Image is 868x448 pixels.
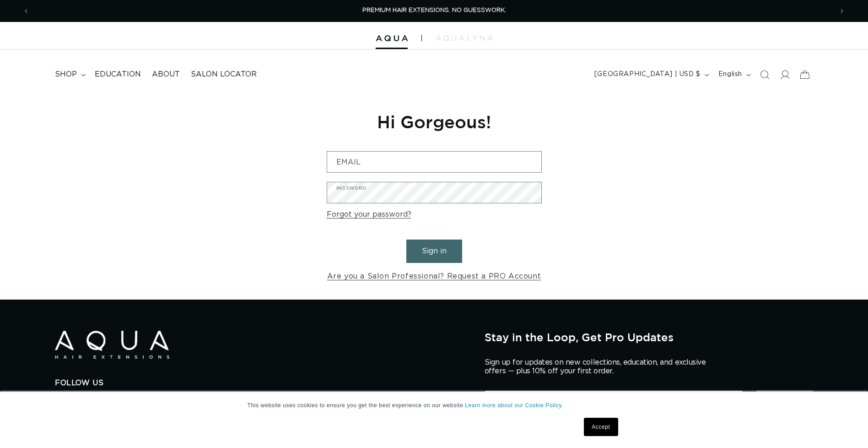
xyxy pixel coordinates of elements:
[55,331,169,359] img: Aqua Hair Extensions
[465,402,563,409] a: Learn more about our Cookie Policy.
[485,391,742,414] input: ENTER YOUR EMAIL
[406,240,462,263] button: Sign in
[152,70,180,79] span: About
[95,70,141,79] span: Education
[376,35,408,42] img: Aqua Hair Extensions
[327,270,541,283] a: Are you a Salon Professional? Request a PRO Account
[485,358,713,376] p: Sign up for updates on new collections, education, and exclusive offers — plus 10% off your first...
[327,208,411,221] a: Forgot your password?
[755,65,775,85] summary: Search
[49,64,89,85] summary: shop
[327,110,542,133] h1: Hi Gorgeous!
[248,401,621,410] p: This website uses cookies to ensure you get the best experience on our website.
[485,331,813,344] h2: Stay in the Loop, Get Pro Updates
[594,70,701,79] span: [GEOGRAPHIC_DATA] | USD $
[55,378,471,388] h2: Follow Us
[718,70,742,79] span: English
[589,66,713,83] button: [GEOGRAPHIC_DATA] | USD $
[16,2,36,20] button: Previous announcement
[832,2,852,20] button: Next announcement
[191,70,257,79] span: Salon Locator
[327,152,541,172] input: Email
[185,64,262,85] a: Salon Locator
[146,64,185,85] a: About
[55,70,77,79] span: shop
[757,391,813,414] button: Sign Up
[89,64,146,85] a: Education
[713,66,755,83] button: English
[436,35,493,41] img: aqualyna.com
[584,418,618,436] a: Accept
[362,7,506,13] span: PREMIUM HAIR EXTENSIONS. NO GUESSWORK.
